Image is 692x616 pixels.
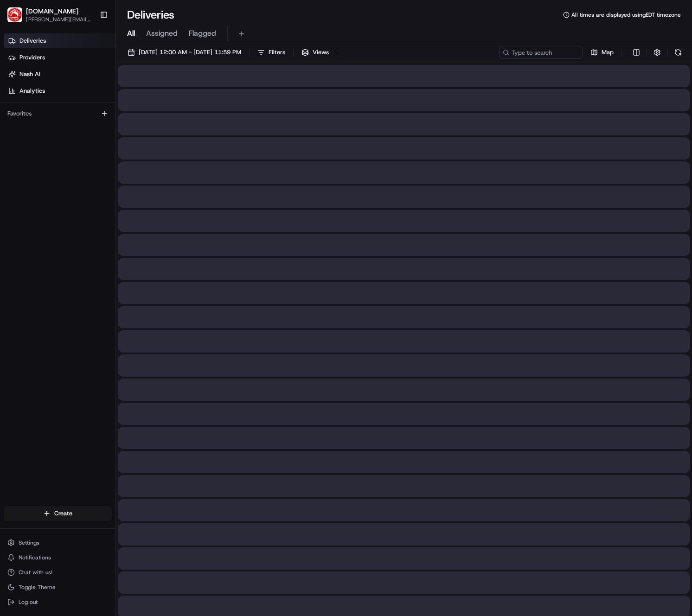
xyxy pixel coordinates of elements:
button: Waiter.com[DOMAIN_NAME][PERSON_NAME][EMAIL_ADDRESS][PERSON_NAME][DOMAIN_NAME] [4,4,96,26]
img: Waiter.com [7,7,22,22]
input: Type to search [499,46,583,59]
button: [PERSON_NAME][EMAIL_ADDRESS][PERSON_NAME][DOMAIN_NAME] [26,16,92,23]
span: Settings [19,539,39,546]
a: Deliveries [4,33,115,48]
span: Create [54,509,72,518]
span: [DATE] 12:00 AM - [DATE] 11:59 PM [139,48,241,57]
button: [DATE] 12:00 AM - [DATE] 11:59 PM [123,46,245,59]
button: Chat with us! [4,566,112,579]
button: [DOMAIN_NAME] [26,6,78,16]
button: Filters [253,46,289,59]
button: Log out [4,596,112,609]
span: All [127,28,135,39]
span: Deliveries [19,37,46,45]
span: Assigned [146,28,178,39]
a: Nash AI [4,67,115,82]
a: Analytics [4,83,115,98]
span: Map [602,48,614,57]
button: Refresh [672,46,685,59]
span: Providers [19,53,45,62]
span: Notifications [19,554,51,561]
a: Providers [4,50,115,65]
span: Chat with us! [19,569,52,576]
button: Create [4,506,112,521]
span: Analytics [19,87,45,95]
button: Views [297,46,333,59]
span: All times are displayed using EDT timezone [571,11,681,19]
h1: Deliveries [127,7,174,22]
button: Settings [4,536,112,549]
button: Map [586,46,618,59]
span: Views [313,48,329,57]
span: Flagged [189,28,216,39]
span: Log out [19,598,38,606]
button: Notifications [4,551,112,564]
div: Favorites [4,106,112,121]
span: Toggle Theme [19,584,56,591]
button: Toggle Theme [4,581,112,594]
span: Filters [269,48,285,57]
span: Nash AI [19,70,40,78]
